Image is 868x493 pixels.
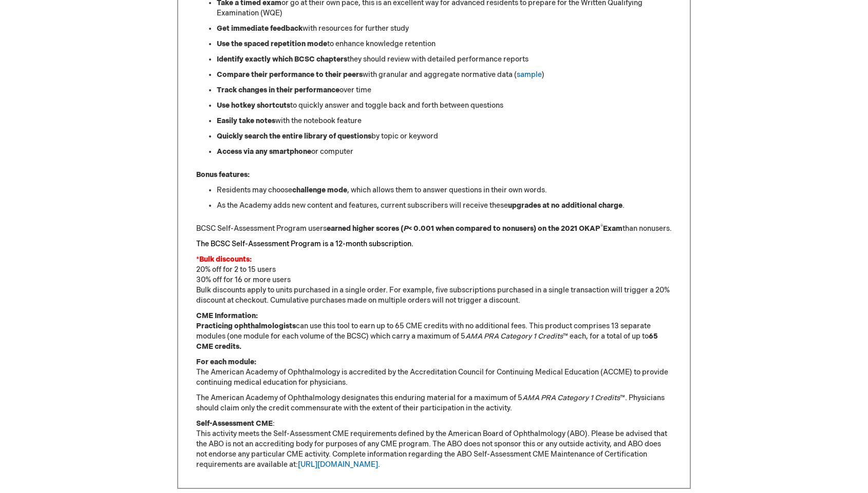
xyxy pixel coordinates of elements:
[196,419,672,470] p: : This activity meets the Self-Assessment CME requirements defined by the American Board of Ophth...
[196,311,672,352] p: can use this tool to earn up to 65 CME credits with no additional fees. This product comprises 13...
[517,70,542,79] a: sample
[292,186,347,194] strong: challenge mode
[217,101,672,111] li: to quickly answer and toggle back and forth between questions
[217,185,672,195] li: Residents may choose , which allows them to answer questions in their own words.
[196,393,672,413] p: The American Academy of Ophthalmology designates this enduring material for a maximum of 5 ™. Phy...
[217,54,672,65] li: they should review with detailed performance reports
[327,224,622,233] strong: earned higher scores ( < 0.001 when compared to nonusers) on the 2021 OKAP Exam
[217,40,327,48] strong: Use the spaced repetition mode
[217,101,290,110] strong: Use hotkey shortcuts
[298,460,378,469] a: [URL][DOMAIN_NAME]
[217,86,339,94] strong: Track changes in their performance
[217,24,672,34] li: with resources for further study
[196,311,258,320] strong: CME Information:
[217,70,363,79] strong: Compare their performance to their peers
[217,85,672,95] li: over time
[217,24,303,33] strong: Get immediate feedback
[196,224,672,234] p: BCSC Self-Assessment Program users than nonusers.
[217,39,672,49] li: to enhance knowledge retention
[196,254,672,306] p: 20% off for 2 to 15 users 30% off for 16 or more users Bulk discounts apply to units purchased in...
[217,131,672,142] li: by topic or keyword
[465,332,563,341] em: AMA PRA Category 1 Credits
[600,224,603,230] sup: ®
[196,419,273,428] strong: Self-Assessment CME
[217,201,672,211] li: As the Academy adds new content and features, current subscribers will receive these .
[196,240,413,248] font: The BCSC Self-Assessment Program is a 12-month subscription.
[196,358,256,366] strong: For each module:
[508,201,622,210] strong: upgrades at no additional charge
[217,70,672,80] li: with granular and aggregate normative data ( )
[196,255,252,264] font: *Bulk discounts:
[217,147,672,157] li: or computer
[217,55,347,64] strong: Identify exactly which BCSC chapters
[403,224,408,233] em: P
[196,357,672,388] p: The American Academy of Ophthalmology is accredited by the Accreditation Council for Continuing M...
[522,393,620,402] em: AMA PRA Category 1 Credits
[196,170,250,179] strong: Bonus features:
[217,116,672,126] li: with the notebook feature
[217,147,311,156] strong: Access via any smartphone
[217,116,275,125] strong: Easily take notes
[196,322,296,330] strong: Practicing ophthalmologists
[217,132,371,141] strong: Quickly search the entire library of questions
